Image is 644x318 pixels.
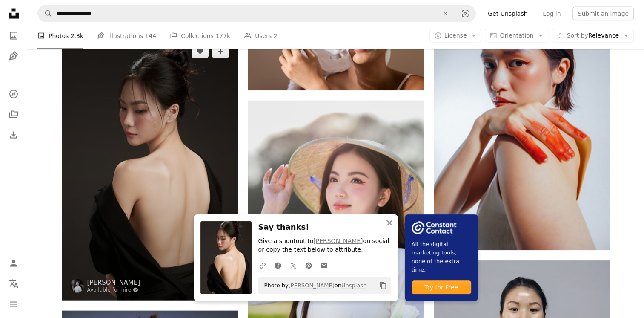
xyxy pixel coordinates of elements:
[341,282,366,289] a: Unsplash
[436,6,455,22] button: Clear
[444,32,467,39] span: License
[552,29,634,43] button: Sort byRelevance
[286,257,301,274] a: Share on Twitter
[567,32,588,39] span: Sort by
[412,221,456,234] img: file-1754318165549-24bf788d5b37
[429,29,482,43] button: License
[62,164,238,172] a: A woman in a black dress posing for a picture
[260,279,367,292] span: Photo by on
[145,31,157,40] span: 144
[212,45,229,58] button: Add to Collection
[313,237,363,244] a: [PERSON_NAME]
[434,114,610,121] a: a woman with carrots painted on her arm
[289,282,335,289] a: [PERSON_NAME]
[5,296,22,313] button: Menu
[38,6,52,22] button: Search Unsplash
[5,86,22,103] a: Explore
[376,278,390,293] button: Copy to clipboard
[5,255,22,272] a: Log in / Sign up
[37,5,476,22] form: Find visuals sitewide
[412,240,471,274] span: All the digital marketing tools, none of the extra time.
[270,257,286,274] a: Share on Facebook
[5,106,22,123] a: Collections
[455,6,475,22] button: Visual search
[572,7,634,20] button: Submit an image
[301,257,316,274] a: Share on Pinterest
[5,5,22,24] a: Home — Unsplash
[70,279,84,293] img: Go to Hoai Thanh's profile
[97,22,156,49] a: Illustrations 144
[412,280,471,294] div: Try for Free
[405,214,478,301] a: All the digital marketing tools, none of the extra time.Try for Free
[5,48,22,65] a: Illustrations
[170,22,230,49] a: Collections 177k
[215,31,230,40] span: 177k
[258,221,391,234] h3: Say thanks!
[192,45,209,58] button: Like
[5,275,22,292] button: Language
[483,7,538,20] a: Get Unsplash+
[485,29,548,43] button: Orientation
[258,237,391,254] p: Give a shoutout to on social or copy the text below to attribute.
[244,22,278,49] a: Users 2
[567,32,619,40] span: Relevance
[62,36,238,301] img: A woman in a black dress posing for a picture
[500,32,533,39] span: Orientation
[87,287,140,294] a: Available for hire
[5,127,22,144] a: Download History
[5,27,22,44] a: Photos
[274,31,278,40] span: 2
[87,278,140,287] a: [PERSON_NAME]
[538,7,566,20] a: Log in
[316,257,332,274] a: Share over email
